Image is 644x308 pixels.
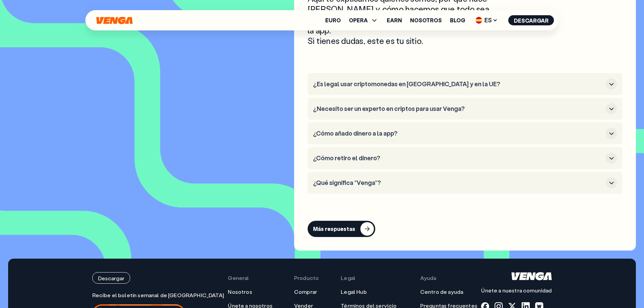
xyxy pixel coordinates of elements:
[313,105,603,113] h3: ¿Necesito ser un experto en criptos para usar Venga?
[294,275,319,282] span: Producto
[313,130,603,137] h3: ¿Cómo añado dinero a la app?
[450,18,465,23] a: Blog
[92,272,224,284] a: Descargar
[313,179,603,187] h3: ¿Qué significa “Venga”?
[96,17,134,24] svg: Inicio
[387,18,402,23] a: Earn
[313,78,617,90] button: ¿Es legal usar criptomonedas en [GEOGRAPHIC_DATA] y en la UE?
[349,16,379,24] span: OPERA
[511,272,552,280] svg: Inicio
[313,226,355,232] div: Más respuestas
[325,18,341,23] a: Euro
[294,288,317,295] a: Comprar
[228,288,252,295] a: Nosotros
[341,288,366,295] a: Legal Hub
[349,18,368,23] span: OPERA
[313,177,617,188] button: ¿Qué significa “Venga”?
[92,292,224,299] p: Recibe el boletín semanal de [GEOGRAPHIC_DATA]
[313,103,617,114] button: ¿Necesito ser un experto en criptos para usar Venga?
[228,275,249,282] span: General
[308,221,375,237] button: Más respuestas
[313,128,617,139] button: ¿Cómo añado dinero a la app?
[313,155,603,162] h3: ¿Cómo retiro el dinero?
[420,288,463,295] a: Centro de ayuda
[420,275,436,282] span: Ayuda
[92,272,130,284] button: Descargar
[481,287,552,294] p: Únete a nuestra comunidad
[473,15,500,26] span: ES
[508,15,554,25] button: Descargar
[410,18,442,23] a: Nosotros
[341,275,355,282] span: Legal
[313,152,617,164] button: ¿Cómo retiro el dinero?
[476,17,482,24] img: flag-es
[313,80,603,88] h3: ¿Es legal usar criptomonedas en [GEOGRAPHIC_DATA] y en la UE?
